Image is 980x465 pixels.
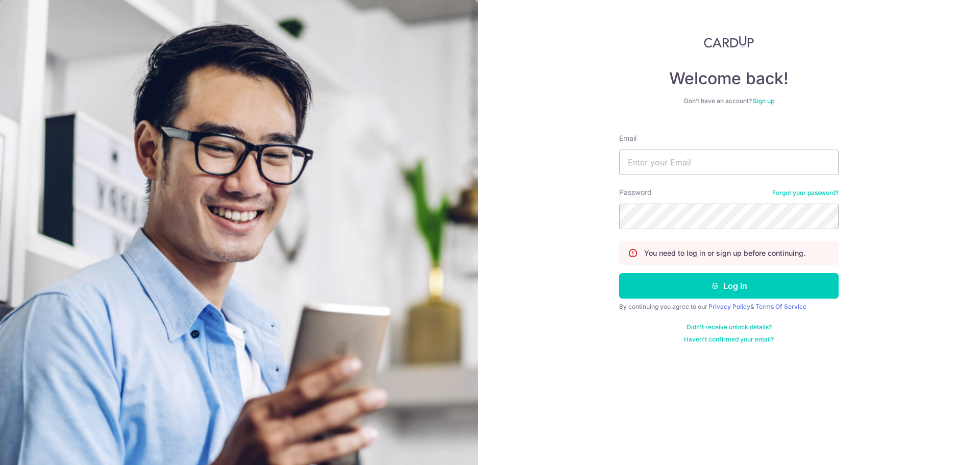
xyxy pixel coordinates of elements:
button: Log in [619,273,839,299]
input: Enter your Email [619,150,839,175]
img: CardUp Logo [704,36,754,48]
a: Haven't confirmed your email? [684,335,774,344]
a: Didn't receive unlock details? [687,323,772,331]
a: Terms Of Service [755,303,806,310]
label: Password [619,187,652,198]
div: By continuing you agree to our & [619,303,839,311]
h4: Welcome back! [619,68,839,89]
label: Email [619,133,636,143]
div: Don’t have an account? [619,97,839,105]
a: Sign up [753,97,774,105]
a: Privacy Policy [708,303,750,310]
p: You need to log in or sign up before continuing. [644,248,805,258]
a: Forgot your password? [772,189,839,197]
